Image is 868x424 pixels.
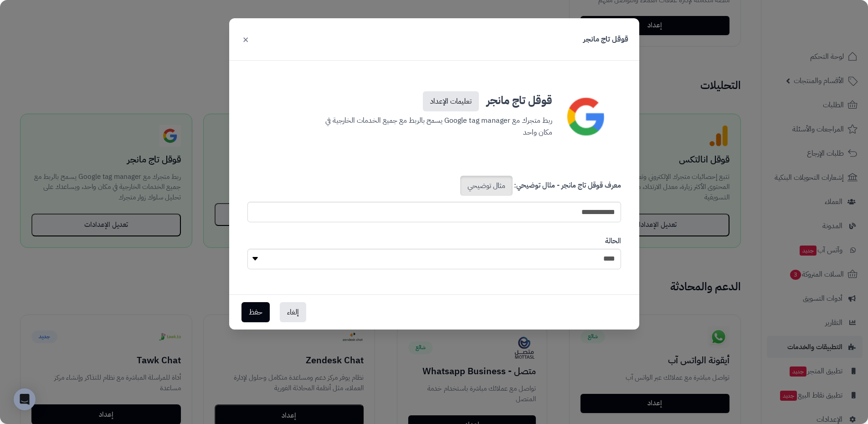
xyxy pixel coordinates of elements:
[423,91,479,111] a: تعليمات الإعداد
[459,176,621,199] label: معرف قوقل تاج مانجر - مثال توضيحي:
[280,302,306,322] button: إلغاء
[241,302,270,322] button: حفظ
[14,388,36,410] div: Open Intercom Messenger
[316,88,552,111] h3: قوقل تاج مانجر
[583,34,628,45] h3: قوقل تاج مانجر
[316,111,552,138] p: ربط متجرك مع Google tag manager يسمح بالربط مع جميع الخدمات الخارجية في مكان واحد
[460,176,513,196] a: مثال توضيحي
[240,29,251,49] button: ×
[605,236,621,246] label: الحالة
[556,88,615,145] img: google-icon.png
